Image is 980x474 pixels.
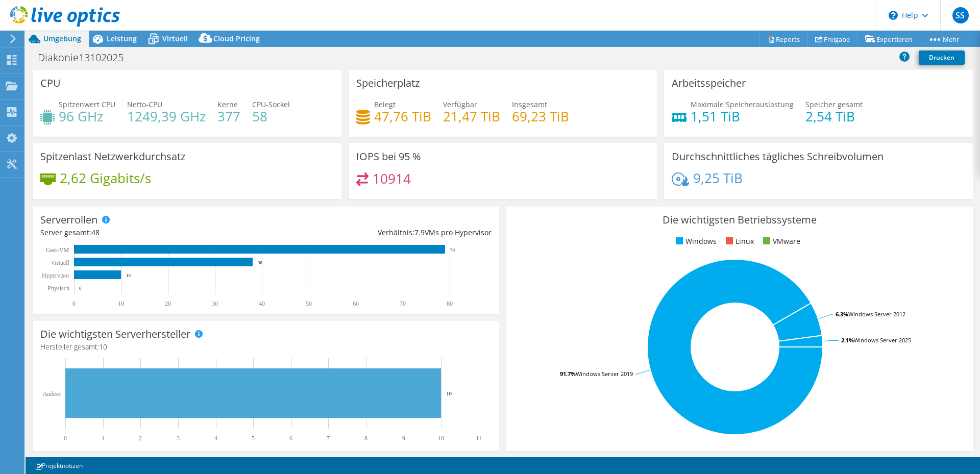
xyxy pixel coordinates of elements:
[306,300,312,307] text: 50
[356,78,420,89] h3: Speicherplatz
[127,99,162,109] span: Netto-CPU
[40,151,185,162] h3: Spitzenlast Netzwerkdurchsatz
[165,300,171,307] text: 20
[99,342,107,352] span: 10
[805,99,863,109] span: Speicher gesamt
[118,300,124,307] text: 10
[43,390,61,397] text: Andere
[46,246,69,254] text: Gast-VM
[512,111,569,122] h4: 69,23 TiB
[400,300,406,307] text: 70
[252,435,255,442] text: 5
[28,459,90,472] a: Projektnotizen
[356,151,421,162] h3: IOPS bei 95 %
[723,236,754,247] li: Linux
[59,111,115,122] h4: 96 GHz
[514,214,965,226] h3: Die wichtigsten Betriebssysteme
[40,341,492,353] h4: Hersteller gesamt:
[64,435,67,442] text: 0
[560,370,576,378] tspan: 91.7%
[450,247,455,253] text: 79
[102,435,105,442] text: 1
[51,259,69,266] text: Virtuell
[848,310,905,318] tspan: Windows Server 2012
[443,99,477,109] span: Verfügbar
[40,214,97,226] h3: Serverrollen
[807,31,858,47] a: Freigabe
[447,300,453,307] text: 80
[212,300,218,307] text: 30
[40,329,190,340] h3: Die wichtigsten Serverhersteller
[107,34,137,43] span: Leistung
[217,111,240,122] h4: 377
[47,285,69,292] text: Physisch
[672,151,884,162] h3: Durchschnittliches tägliches Schreibvolumen
[353,300,359,307] text: 60
[79,286,82,291] text: 0
[443,111,500,122] h4: 21,47 TiB
[162,34,188,43] span: Virtuell
[889,11,898,20] svg: \n
[919,51,965,65] a: Drucken
[576,370,633,378] tspan: Windows Server 2019
[438,435,444,442] text: 10
[217,99,238,109] span: Kerne
[374,111,431,122] h4: 47,76 TiB
[693,172,743,184] h4: 9,25 TiB
[259,300,265,307] text: 40
[327,435,330,442] text: 7
[258,260,263,265] text: 38
[60,172,151,184] h4: 2,62 Gigabits/s
[91,228,100,237] span: 48
[364,435,367,442] text: 8
[854,336,911,344] tspan: Windows Server 2025
[177,435,180,442] text: 3
[126,273,131,278] text: 10
[836,310,848,318] tspan: 6.3%
[402,435,405,442] text: 9
[59,99,115,109] span: Spitzenwert CPU
[374,99,396,109] span: Belegt
[857,31,920,47] a: Exportieren
[214,435,217,442] text: 4
[673,236,717,247] li: Windows
[127,111,206,122] h4: 1249,39 GHz
[213,34,260,43] span: Cloud Pricing
[841,336,854,344] tspan: 2.1%
[72,300,76,307] text: 0
[139,435,142,442] text: 2
[289,435,292,442] text: 6
[252,111,290,122] h4: 58
[476,435,482,442] text: 11
[691,111,794,122] h4: 1,51 TiB
[805,111,863,122] h4: 2,54 TiB
[373,173,411,184] h4: 10914
[920,31,967,47] a: Mehr
[266,227,492,238] div: Verhältnis: VMs pro Hypervisor
[42,272,69,279] text: Hypervisor
[761,236,800,247] li: VMware
[40,227,266,238] div: Server gesamt:
[446,390,452,396] text: 10
[952,7,969,23] span: SS
[43,34,81,43] span: Umgebung
[691,99,794,109] span: Maximale Speicherauslastung
[40,78,61,89] h3: CPU
[33,52,139,63] h1: Diakonie13102025
[759,31,808,47] a: Reports
[252,99,290,109] span: CPU-Sockel
[672,78,746,89] h3: Arbeitsspeicher
[414,228,425,237] span: 7.9
[512,99,547,109] span: Insgesamt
